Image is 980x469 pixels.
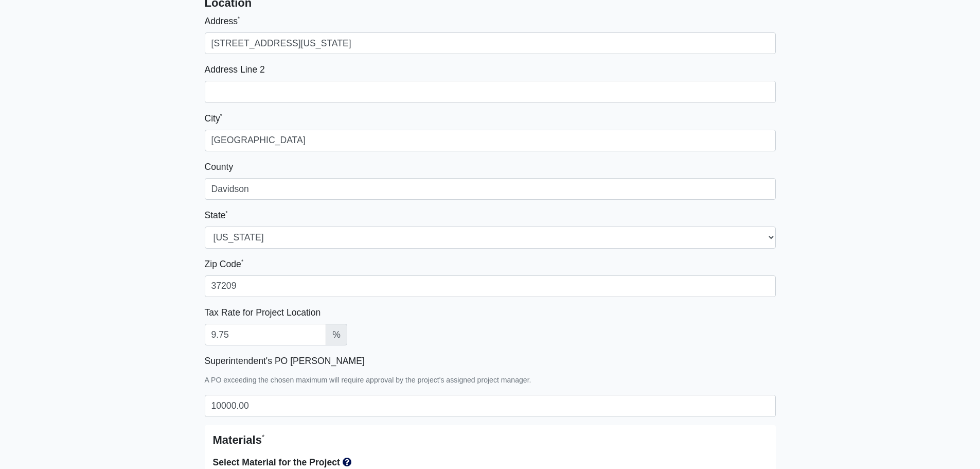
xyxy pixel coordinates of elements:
label: State [205,208,228,222]
label: Zip Code [205,257,244,271]
label: County [205,160,234,174]
label: Superintendent's PO [PERSON_NAME] [205,354,365,368]
h5: Materials [213,433,768,447]
small: A PO exceeding the chosen maximum will require approval by the project's assigned project manager. [205,376,531,384]
label: Tax Rate for Project Location [205,305,321,320]
strong: Select Material for the Project [213,457,340,467]
span: % [326,324,347,345]
label: Address [205,14,240,28]
label: Address Line 2 [205,62,265,77]
label: City [205,111,222,126]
